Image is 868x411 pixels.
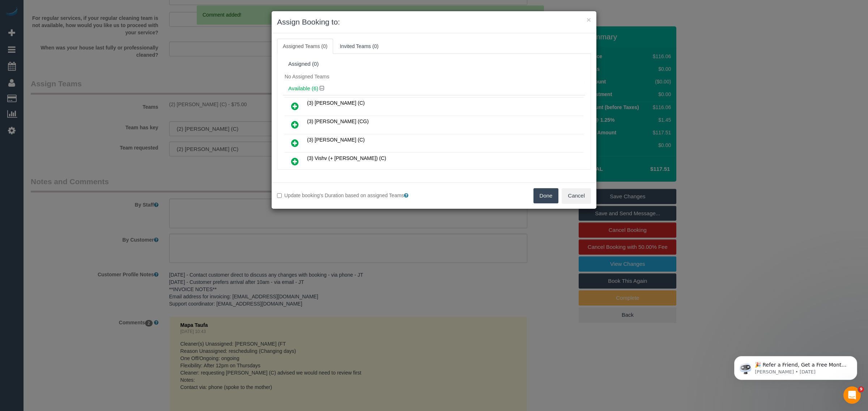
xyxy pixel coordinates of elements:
h3: Assign Booking to: [277,17,591,27]
span: (3) [PERSON_NAME] (C) [307,137,365,143]
input: Update booking's Duration based on assigned Teams [277,193,282,198]
a: Assigned Teams (0) [277,39,333,54]
div: Assigned (0) [288,61,580,67]
span: (3) Vishv (+ [PERSON_NAME]) (C) [307,155,386,161]
span: 9 [858,386,864,392]
button: × [587,16,591,23]
label: Update booking's Duration based on assigned Teams [277,192,429,199]
span: (3) [PERSON_NAME] (CG) [307,118,369,124]
a: Invited Teams (0) [334,39,384,54]
span: (3) [PERSON_NAME] (C) [307,100,365,106]
button: Cancel [562,188,591,203]
h4: Available (6) [288,86,580,92]
button: Done [533,188,559,203]
iframe: Intercom notifications message [723,341,868,391]
span: No Assigned Teams [285,74,329,79]
iframe: Intercom live chat [843,386,861,404]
